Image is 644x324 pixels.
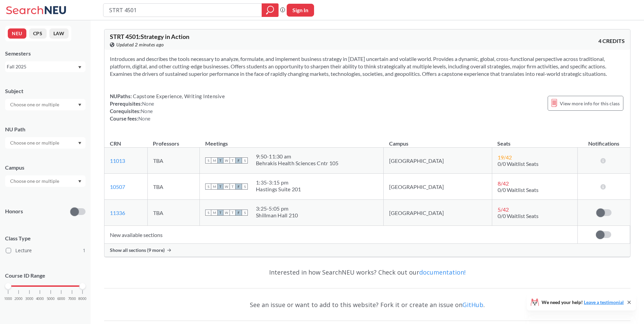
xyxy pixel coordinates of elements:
span: W [223,157,230,164]
span: 1 [83,247,86,254]
section: Introduces and describes the tools necessary to analyze, formulate, and implement business strate... [110,55,625,78]
span: 6000 [57,297,65,301]
td: [GEOGRAPHIC_DATA] [384,200,492,226]
span: S [205,183,211,190]
span: 0/0 Waitlist Seats [498,213,539,219]
svg: Dropdown arrow [78,142,81,145]
label: Lecture [6,246,86,255]
svg: Dropdown arrow [78,66,81,69]
span: Class Type [5,235,86,242]
a: documentation! [419,268,466,276]
button: CPS [29,28,47,39]
div: Hastings Suite 201 [256,186,301,193]
span: Updated 2 minutes ago [116,41,164,48]
span: M [211,183,217,190]
div: See an issue or want to add to this website? Fork it or create an issue on . [104,295,630,315]
span: Show all sections (9 more) [110,247,165,253]
th: Notifications [577,133,630,148]
span: 5 / 42 [498,206,509,213]
div: Shillman Hall 210 [256,212,298,219]
td: [GEOGRAPHIC_DATA] [384,148,492,174]
div: Campus [5,164,86,171]
a: 11013 [110,157,125,164]
div: Semesters [5,50,86,57]
svg: Dropdown arrow [78,180,81,183]
span: S [242,210,248,216]
th: Seats [492,133,577,148]
div: Fall 2025 [7,63,77,70]
span: We need your help! [542,300,624,305]
span: 8 / 42 [498,180,509,187]
td: New available sections [104,226,577,244]
input: Choose one or multiple [7,139,64,147]
input: Choose one or multiple [7,101,64,109]
span: M [211,210,217,216]
div: Show all sections (9 more) [104,244,630,257]
a: Leave a testimonial [584,299,624,305]
span: 2000 [15,297,23,301]
div: Dropdown arrow [5,175,86,187]
span: 7000 [68,297,76,301]
th: Professors [147,133,199,148]
div: Subject [5,87,86,95]
span: Capstone Experience, Writing Intensive [132,93,225,99]
div: Interested in how SearchNEU works? Check out our [104,262,630,282]
a: 11336 [110,210,125,216]
span: T [230,157,236,164]
span: None [138,115,150,122]
span: S [205,157,211,164]
input: Choose one or multiple [7,177,64,185]
span: W [223,210,230,216]
span: F [236,210,242,216]
svg: Dropdown arrow [78,104,81,106]
svg: magnifying glass [266,5,274,15]
span: None [141,108,153,114]
div: Fall 2025Dropdown arrow [5,61,86,72]
div: NUPaths: Prerequisites: Corequisites: Course fees: [110,92,225,122]
span: T [217,183,223,190]
span: F [236,183,242,190]
span: S [242,183,248,190]
span: M [211,157,217,164]
span: 5000 [47,297,55,301]
span: W [223,183,230,190]
div: 1:35 - 3:15 pm [256,179,301,186]
div: NU Path [5,126,86,133]
td: TBA [147,148,199,174]
th: Campus [384,133,492,148]
div: 3:25 - 5:05 pm [256,205,298,212]
th: Meetings [200,133,384,148]
span: View more info for this class [560,99,620,108]
span: T [217,157,223,164]
span: 3000 [25,297,33,301]
button: NEU [8,28,26,39]
span: 8000 [78,297,87,301]
a: 10507 [110,183,125,190]
span: 4000 [36,297,44,301]
p: Honors [5,208,23,215]
div: 9:50 - 11:30 am [256,153,338,160]
input: Class, professor, course number, "phrase" [109,4,257,16]
span: 1000 [4,297,12,301]
span: T [217,210,223,216]
div: CRN [110,140,121,147]
td: TBA [147,174,199,200]
span: 4 CREDITS [598,37,625,45]
span: 19 / 42 [498,154,512,160]
span: None [142,101,154,107]
p: Course ID Range [5,272,86,280]
td: [GEOGRAPHIC_DATA] [384,174,492,200]
a: GitHub [462,301,483,309]
td: TBA [147,200,199,226]
span: T [230,210,236,216]
button: LAW [49,28,69,39]
div: Dropdown arrow [5,137,86,149]
div: Dropdown arrow [5,99,86,110]
span: S [205,210,211,216]
button: Sign In [287,4,314,17]
div: magnifying glass [262,3,279,17]
div: Behrakis Health Sciences Cntr 105 [256,160,338,167]
span: 0/0 Waitlist Seats [498,187,539,193]
span: T [230,183,236,190]
span: 0/0 Waitlist Seats [498,160,539,167]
